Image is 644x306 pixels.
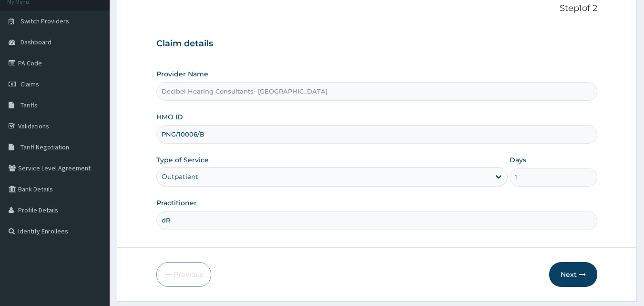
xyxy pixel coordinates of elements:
[549,262,597,287] button: Next
[20,17,69,25] span: Switch Providers
[20,38,51,46] span: Dashboard
[20,80,39,88] span: Claims
[156,69,208,79] label: Provider Name
[20,143,69,151] span: Tariff Negotiation
[162,172,198,181] div: Outpatient
[20,101,38,109] span: Tariffs
[156,155,209,165] label: Type of Service
[156,3,598,14] p: Step 1 of 2
[156,125,598,144] input: Enter HMO ID
[156,262,211,287] button: Previous
[156,211,598,230] input: Enter Name
[156,39,598,49] h3: Claim details
[510,155,526,165] label: Days
[156,112,183,122] label: HMO ID
[156,198,197,208] label: Practitioner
